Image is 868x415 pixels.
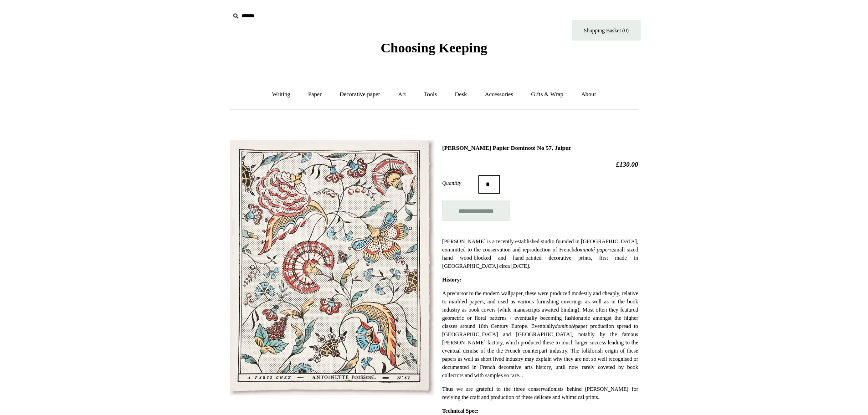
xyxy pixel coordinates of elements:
a: Shopping Basket (0) [572,20,641,41]
a: Accessories [477,82,521,107]
em: dominoté papers, [575,246,613,253]
h1: [PERSON_NAME] Papier Dominoté No 57, Jaipur [442,144,638,152]
span: Choosing Keeping [380,40,487,55]
h2: £130.00 [442,160,638,169]
a: Tools [416,82,445,107]
label: Quantity [442,179,478,187]
a: Paper [300,82,330,107]
img: Antoinette Poisson Papier Dominoté No 57, Jaipur [230,140,434,395]
strong: History: [442,277,462,283]
a: Choosing Keeping [380,47,487,54]
a: Art [390,82,414,107]
strong: Technical Spec: [442,408,478,414]
p: A precursor to the modern wallpaper, these were produced modestly and cheaply, relative to marble... [442,289,638,379]
a: Desk [447,82,475,107]
em: dominoté [555,323,575,329]
p: Thus we are grateful to the three conservationists behind [PERSON_NAME] for reviving the craft an... [442,385,638,401]
a: Decorative paper [331,82,388,107]
p: [PERSON_NAME] is a recently established studio founded in [GEOGRAPHIC_DATA], committed to the con... [442,237,638,270]
a: About [573,82,604,107]
a: Gifts & Wrap [523,82,571,107]
a: Writing [264,82,298,107]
